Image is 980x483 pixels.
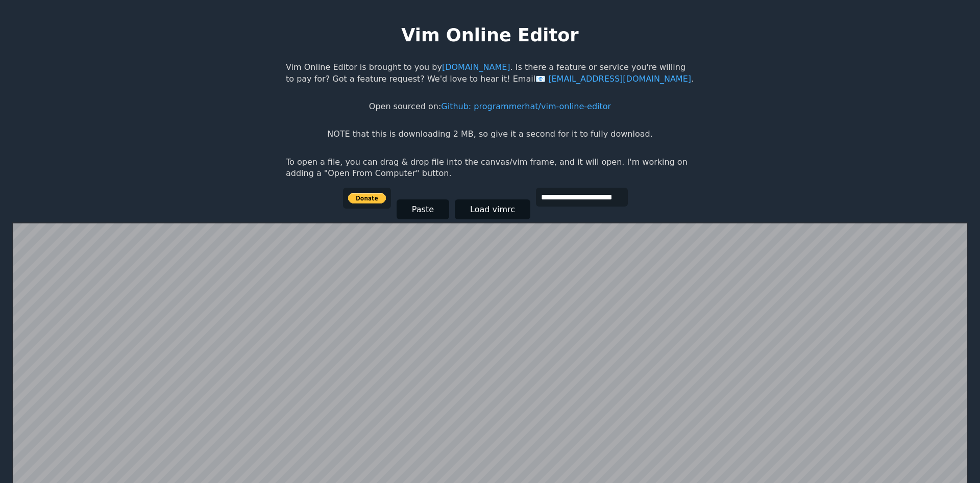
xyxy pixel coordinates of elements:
h1: Vim Online Editor [401,22,578,47]
a: [EMAIL_ADDRESS][DOMAIN_NAME] [535,74,691,84]
p: NOTE that this is downloading 2 MB, so give it a second for it to fully download. [327,129,652,140]
p: Open sourced on: [369,101,611,112]
button: Paste [397,199,449,219]
a: [DOMAIN_NAME] [442,62,510,72]
button: Load vimrc [455,199,530,219]
p: To open a file, you can drag & drop file into the canvas/vim frame, and it will open. I'm working... [286,157,694,180]
a: Github: programmerhat/vim-online-editor [441,101,611,111]
p: Vim Online Editor is brought to you by . Is there a feature or service you're willing to pay for?... [286,62,694,85]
